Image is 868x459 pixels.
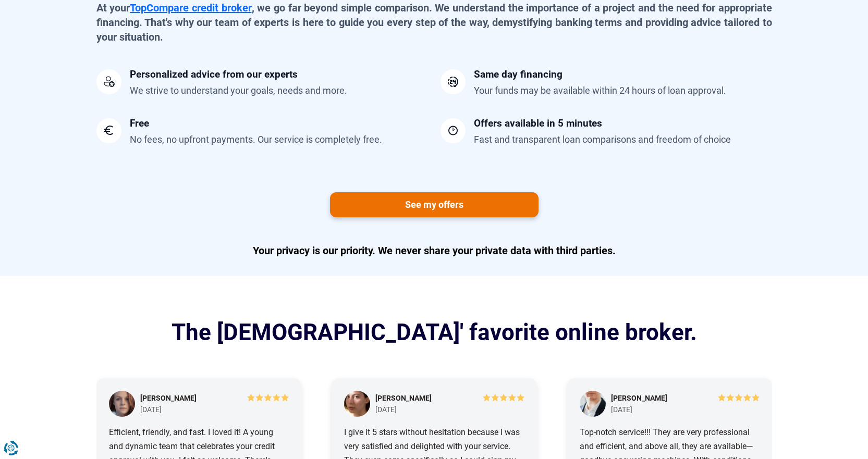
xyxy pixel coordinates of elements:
font: Personalized advice from our experts [130,68,298,80]
font: See my offers [405,199,463,210]
font: [DATE] [375,405,397,414]
font: [PERSON_NAME] [610,394,667,402]
font: [PERSON_NAME] [140,394,196,402]
font: Fast and transparent loan comparisons and freedom of choice [474,134,731,145]
a: See my offers [330,192,539,217]
font: [DATE] [140,405,161,414]
font: The [DEMOGRAPHIC_DATA]' favorite online broker. [172,319,697,346]
font: Your funds may be available within 24 hours of loan approval. [474,85,726,96]
img: 5/5 [482,393,524,402]
font: Your privacy is our priority. We never share your private data with third parties. [253,244,616,257]
img: 5/5 [717,393,759,402]
font: [PERSON_NAME] [375,394,432,402]
img: 5/5 [247,393,289,402]
font: Same day financing [474,68,563,80]
font: No fees, no upfront payments. Our service is completely free. [130,134,382,145]
a: TopCompare credit broker [130,2,251,14]
font: , we go far beyond simple comparison. We understand the importance of a project and the need for ... [96,2,772,43]
font: Free [130,117,149,129]
font: [DATE] [610,405,632,414]
font: Offers available in 5 minutes [474,117,602,129]
font: We strive to understand your goals, needs and more. [130,85,347,96]
font: At your [96,2,130,14]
